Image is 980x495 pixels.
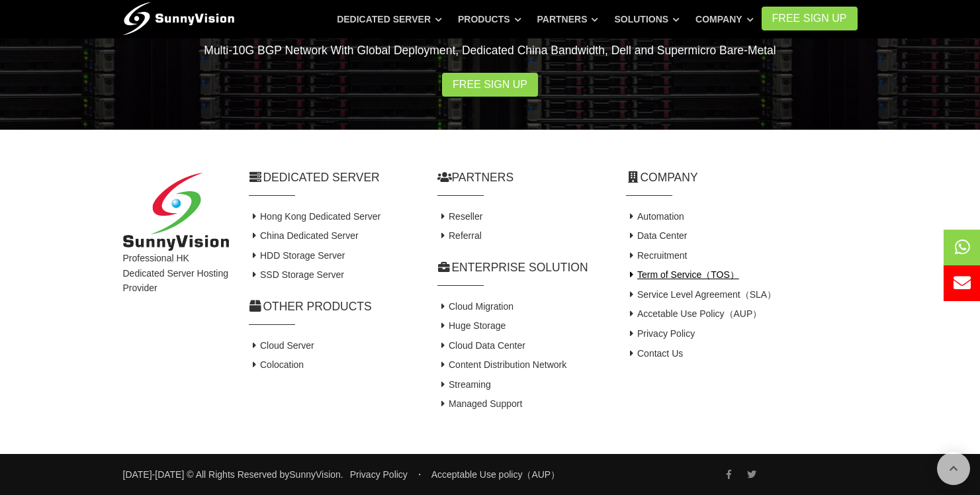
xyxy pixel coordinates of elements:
a: Acceptable Use policy（AUP） [431,469,560,480]
a: Cloud Data Center [437,340,525,351]
a: Streaming [437,379,491,390]
a: Cloud Server [249,340,314,351]
h2: Dedicated Server [249,169,418,186]
a: Partners [537,7,599,31]
h2: Company [626,169,858,186]
h2: Partners [437,169,606,186]
a: Service Level Agreement（SLA） [626,289,777,300]
a: SSD Storage Server [249,269,344,280]
a: Recruitment [626,250,688,261]
a: Term of Service（TOS） [626,269,739,280]
a: Managed Support [437,398,523,409]
a: Accetable Use Policy（AUP） [626,308,762,319]
a: Company [695,7,754,31]
h2: Other Products [249,298,418,315]
a: Hong Kong Dedicated Server [249,211,381,222]
a: Products [458,7,521,31]
div: Professional HK Dedicated Server Hosting Provider [113,173,239,414]
a: FREE Sign Up [762,7,858,30]
a: Automation [626,211,684,222]
small: [DATE]-[DATE] © All Rights Reserved by . [123,467,343,482]
a: SunnyVision [289,469,341,480]
a: Solutions [614,7,680,31]
a: Data Center [626,230,688,241]
a: Cloud Migration [437,301,514,312]
a: Huge Storage [437,320,506,331]
a: Dedicated Server [337,7,442,31]
a: Reseller [437,211,483,222]
a: Content Distribution Network [437,359,567,370]
a: China Dedicated Server [249,230,359,241]
a: Referral [437,230,482,241]
a: Privacy Policy [350,469,408,480]
p: 99.9% UPTIME Multi-10G BGP Network With Global Deployment, Dedicated China Bandwidth, Dell and Su... [123,22,858,60]
a: Privacy Policy [626,328,695,339]
a: Colocation [249,359,304,370]
a: HDD Storage Server [249,250,345,261]
a: Contact Us [626,348,684,359]
a: Free Sign Up [442,73,538,97]
img: SunnyVision Limited [123,173,229,251]
h2: Enterprise Solution [437,259,606,276]
span: ・ [415,469,424,480]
